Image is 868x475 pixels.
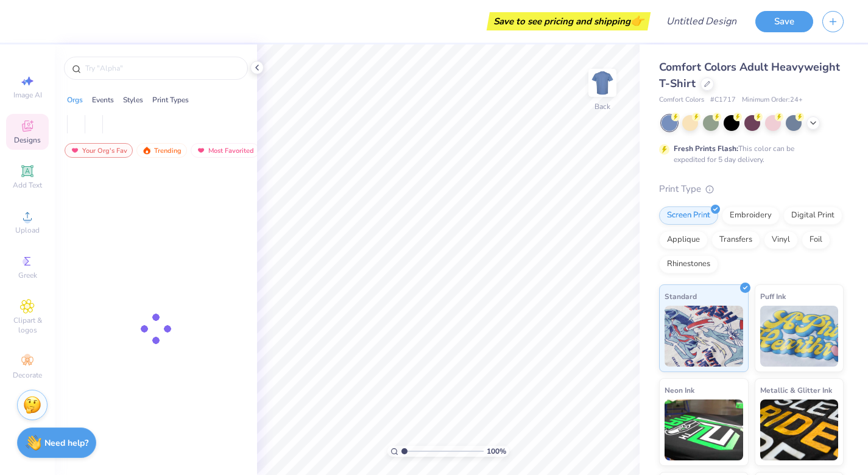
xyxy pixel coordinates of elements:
span: Puff Ink [760,290,786,303]
img: most_fav.gif [70,146,80,155]
img: Neon Ink [665,399,743,460]
img: Puff Ink [760,306,839,367]
span: 👉 [630,13,644,28]
span: Greek [18,270,37,280]
div: Foil [802,231,830,249]
span: Add Text [13,180,42,190]
span: Image AI [13,90,42,100]
span: Standard [665,290,697,303]
img: Standard [665,306,743,367]
div: Rhinestones [659,255,718,273]
input: Untitled Design [657,9,746,33]
div: Embroidery [722,206,780,225]
span: Minimum Order: 24 + [742,95,803,105]
span: Upload [15,225,40,235]
div: Orgs [67,94,83,105]
span: Decorate [13,370,42,380]
div: Events [92,94,114,105]
div: Most Favorited [191,143,259,158]
div: Applique [659,231,708,249]
img: most_fav.gif [196,146,206,155]
img: Metallic & Glitter Ink [760,399,839,460]
span: Clipart & logos [6,315,49,335]
strong: Fresh Prints Flash: [674,144,738,153]
strong: Need help? [44,437,88,449]
div: Trending [136,143,187,158]
div: Screen Print [659,206,718,225]
span: 100 % [487,446,506,457]
div: Print Type [659,182,844,196]
div: Styles [123,94,143,105]
div: Transfers [711,231,760,249]
div: Your Org's Fav [65,143,133,158]
span: Neon Ink [665,384,694,396]
span: Comfort Colors [659,95,704,105]
button: Save [755,11,813,32]
span: # C1717 [710,95,736,105]
div: Vinyl [764,231,798,249]
div: Print Types [152,94,189,105]
span: Metallic & Glitter Ink [760,384,832,396]
div: This color can be expedited for 5 day delivery. [674,143,824,165]
span: Designs [14,135,41,145]
img: Back [590,71,615,95]
img: trending.gif [142,146,152,155]
span: Comfort Colors Adult Heavyweight T-Shirt [659,60,840,91]
div: Back [595,101,610,112]
input: Try "Alpha" [84,62,240,74]
div: Save to see pricing and shipping [490,12,647,30]
div: Digital Print [783,206,842,225]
